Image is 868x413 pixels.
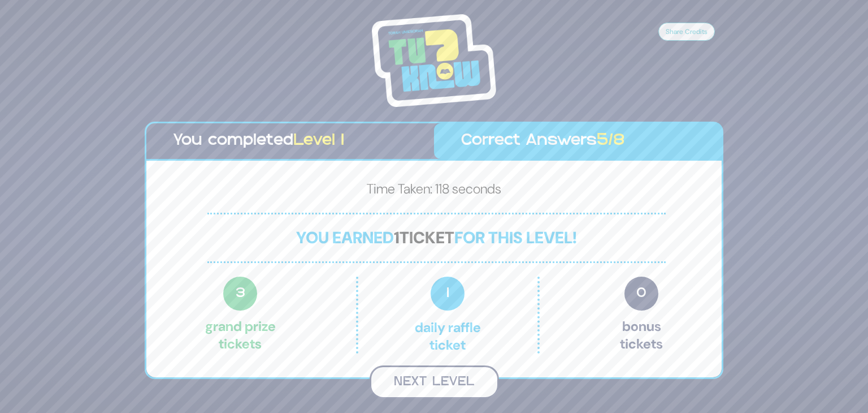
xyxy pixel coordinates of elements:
span: 1 [394,227,400,248]
span: 5/8 [597,134,625,148]
p: Grand Prize tickets [205,277,276,354]
button: Next Level [370,365,499,399]
span: 3 [223,277,257,311]
p: You completed [173,129,407,153]
p: Bonus tickets [620,277,663,354]
img: Tournament Logo [372,14,496,107]
span: Level 1 [293,134,344,148]
span: 0 [624,277,658,311]
span: You earned for this level! [296,227,577,248]
p: Correct Answers [461,129,695,153]
button: Share Credits [658,23,715,41]
span: 1 [431,277,465,311]
p: Daily Raffle ticket [382,277,513,354]
p: Time Taken: 118 seconds [164,179,704,204]
span: ticket [400,227,454,248]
